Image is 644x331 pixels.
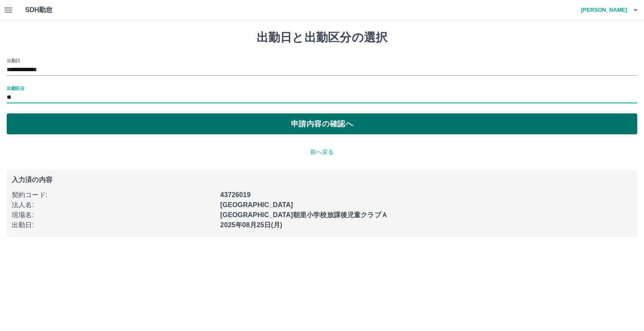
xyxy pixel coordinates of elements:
[12,220,215,230] p: 出勤日 :
[220,211,388,218] b: [GEOGRAPHIC_DATA]朝里小学校放課後児童クラブＡ
[7,31,637,45] h1: 出勤日と出勤区分の選択
[7,113,637,134] button: 申請内容の確認へ
[12,190,215,200] p: 契約コード :
[12,177,632,183] p: 入力済の内容
[7,57,20,64] label: 出勤日
[7,148,637,157] p: 前へ戻る
[7,85,24,91] label: 出勤区分
[220,221,282,228] b: 2025年08月25日(月)
[12,210,215,220] p: 現場名 :
[220,191,250,198] b: 43726019
[12,200,215,210] p: 法人名 :
[220,201,293,208] b: [GEOGRAPHIC_DATA]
